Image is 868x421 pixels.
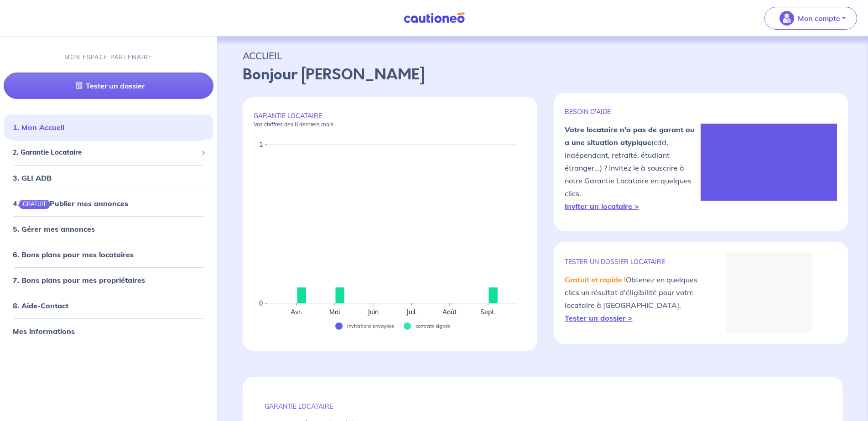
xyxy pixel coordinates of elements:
[565,125,695,147] strong: Votre locataire n'a pas de garant ou a une situation atypique
[780,11,794,26] img: illu_account_valid_menu.svg
[259,299,263,307] text: 0
[13,327,75,336] a: Mes informations
[259,140,263,149] text: 1
[13,123,64,132] a: 1. Mon Accueil
[367,308,379,316] text: Juin
[565,313,633,322] a: Tester un dossier >
[13,301,68,310] a: 8. Aide-Contact
[265,402,821,411] p: GARANTIE LOCATAIRE
[4,118,213,136] div: 1. Mon Accueil
[565,202,639,211] a: Inviter un locataire >
[13,224,95,234] a: 5. Gérer mes annonces
[4,271,213,289] div: 7. Bons plans pour mes propriétaires
[764,7,857,30] button: illu_account_valid_menu.svgMon compte
[4,169,213,187] div: 3. GLI ADB
[4,296,213,315] div: 8. Aide-Contact
[64,53,152,62] p: MON ESPACE PARTENAIRE
[565,108,701,116] p: BESOIN D'AIDE
[13,275,145,285] a: 7. Bons plans pour mes propriétaires
[4,245,213,264] div: 6. Bons plans pour mes locataires
[565,275,626,284] em: Gratuit et rapide !
[13,250,134,259] a: 6. Bons plans pour mes locataires
[442,308,457,316] text: Août
[565,273,701,324] p: Obtenez en quelques clics un résultat d'éligibilité pour votre locataire à [GEOGRAPHIC_DATA].
[329,308,340,316] text: Mai
[254,112,526,128] p: GARANTIE LOCATAIRE
[291,308,302,316] text: Avr.
[406,308,416,316] text: Juil.
[243,47,842,64] p: ACCUEIL
[565,123,701,213] p: (cdd, indépendant, retraité, étudiant étranger...) ? Invitez le à souscrire à notre Garantie Loca...
[13,173,52,182] a: 3. GLI ADB
[798,13,840,24] p: Mon compte
[400,12,468,24] img: Cautioneo
[254,121,333,128] em: Vos chiffres des 6 derniers mois
[4,194,213,213] div: 4.GRATUITPublier mes annonces
[4,220,213,238] div: 5. Gérer mes annonces
[565,258,701,266] p: TESTER un dossier locataire
[13,199,128,208] a: 4.GRATUITPublier mes annonces
[480,308,495,316] text: Sept.
[4,322,213,340] div: Mes informations
[13,147,198,158] span: 2. Garantie Locataire
[4,73,213,99] a: Tester un dossier
[243,64,842,86] p: Bonjour [PERSON_NAME]
[4,144,213,161] div: 2. Garantie Locataire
